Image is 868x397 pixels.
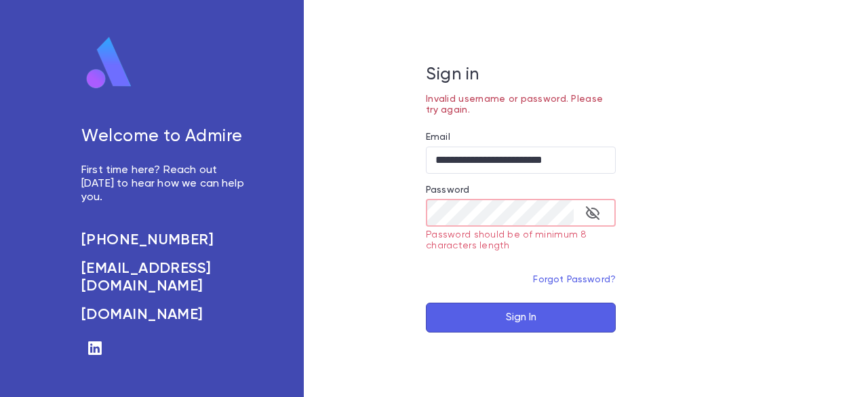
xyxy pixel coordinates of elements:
[81,36,137,90] img: logo
[81,231,250,249] a: [PHONE_NUMBER]
[426,303,616,333] button: Sign In
[81,260,250,295] a: [EMAIL_ADDRESS][DOMAIN_NAME]
[426,132,450,143] label: Email
[426,94,616,115] p: Invalid username or password. Please try again.
[81,306,250,324] a: [DOMAIN_NAME]
[426,229,606,251] p: Password should be of minimum 8 characters length
[81,127,250,147] h5: Welcome to Admire
[579,200,606,227] button: toggle password visibility
[533,275,616,284] a: Forgot Password?
[81,164,250,204] p: First time here? Reach out [DATE] to hear how we can help you.
[426,185,469,195] label: Password
[426,65,616,86] h5: Sign in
